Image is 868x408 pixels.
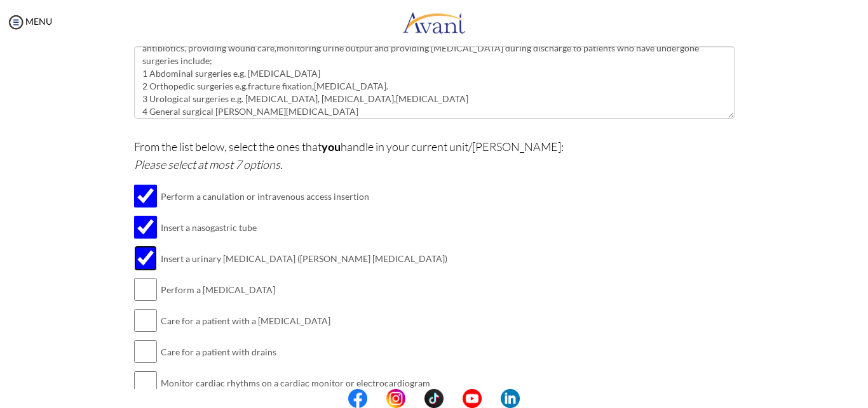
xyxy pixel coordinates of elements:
td: Care for a patient with drains [161,336,447,367]
td: Insert a nasogastric tube [161,212,447,243]
img: logo.png [402,3,466,41]
a: MENU [6,16,52,27]
td: Perform a [MEDICAL_DATA] [161,274,447,305]
td: Perform a canulation or intravenous access insertion [161,181,447,212]
td: Insert a urinary [MEDICAL_DATA] ([PERSON_NAME] [MEDICAL_DATA]) [161,243,447,274]
img: yt.png [463,389,482,408]
i: Please select at most 7 options. [134,157,283,171]
img: blank.png [444,389,463,408]
b: you [322,140,341,154]
img: blank.png [482,389,501,408]
img: blank.png [367,389,386,408]
p: From the list below, select the ones that handle in your current unit/[PERSON_NAME]: [134,138,735,173]
img: tt.png [424,389,444,408]
img: li.png [501,389,520,408]
td: Care for a patient with a [MEDICAL_DATA] [161,305,447,336]
img: fb.png [348,389,367,408]
td: Monitor cardiac rhythms on a cardiac monitor or electrocardiogram [161,367,447,398]
img: blank.png [405,389,424,408]
img: icon-menu.png [6,13,25,32]
img: in.png [386,389,405,408]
